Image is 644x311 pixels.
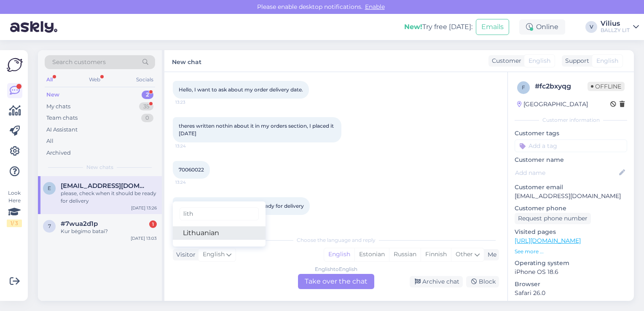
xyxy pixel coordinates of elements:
span: 70060022 [179,166,204,173]
div: English to English [315,265,357,273]
span: Search customers [52,58,106,67]
p: Operating system [515,259,627,268]
div: Vilius [601,20,630,27]
span: 7 [48,223,51,229]
div: # fc2bxyqg [535,81,588,91]
p: iPhone OS 18.6 [515,268,627,276]
p: Customer tags [515,129,627,138]
div: Request phone number [515,213,591,224]
div: All [45,74,54,85]
div: Visitor [173,250,196,259]
div: Support [562,56,589,65]
span: 13:24 [175,179,207,185]
div: Take over the chat [298,274,374,289]
label: New chat [172,55,201,67]
div: [DATE] 13:03 [131,235,157,241]
span: English [529,56,550,65]
div: 1 [149,220,157,228]
span: Hello, I want to ask about my order delivery date. [179,86,303,93]
input: Type to filter... [180,207,259,220]
div: Kur bėgimo batai? [61,228,157,235]
div: New [46,91,59,99]
div: My chats [46,102,70,111]
p: Customer email [515,183,627,192]
span: 13:24 [175,143,207,149]
div: 1 / 3 [7,220,22,227]
img: Askly Logo [7,57,23,73]
p: Customer phone [515,204,627,213]
div: Finnish [421,248,451,261]
div: Web [87,74,102,85]
p: Visited pages [515,228,627,236]
div: Online [519,19,565,35]
div: Block [466,276,499,287]
div: English [324,248,354,261]
button: Emails [476,19,509,35]
p: Browser [515,280,627,289]
div: Archived [46,149,71,157]
span: Other [456,250,473,258]
span: e [48,185,51,191]
div: [DATE] 13:26 [131,205,157,211]
a: [URL][DOMAIN_NAME] [515,237,581,244]
input: Add name [515,168,617,177]
div: 35 [139,102,153,111]
div: Customer information [515,116,627,124]
div: BALLZY LIT [601,27,630,34]
span: #7wua2d1p [61,220,98,228]
p: See more ... [515,248,627,255]
div: Archive chat [410,276,463,287]
div: V [585,21,597,33]
div: Try free [DATE]: [404,22,472,32]
p: Safari 26.0 [515,289,627,298]
div: Choose the language and reply [173,236,499,244]
div: Team chats [46,114,78,122]
a: Lithuanian [173,226,266,240]
span: New chats [86,164,113,171]
div: All [46,137,54,145]
div: 0 [141,114,153,122]
input: Add a tag [515,139,627,152]
span: theres written nothin about it in my orders section, I placed it [DATE] [179,123,335,137]
span: f [522,84,525,91]
p: Customer name [515,155,627,164]
div: Estonian [354,248,389,261]
span: English [203,250,225,259]
span: eoxd233@gmail.com [61,182,148,190]
span: Offline [588,82,625,91]
div: 2 [142,91,153,99]
b: New! [404,23,422,31]
div: Look Here [7,189,22,227]
div: Socials [134,74,155,85]
div: please, check when it should be ready for delivery [61,190,157,205]
div: [GEOGRAPHIC_DATA] [517,100,588,109]
p: [EMAIL_ADDRESS][DOMAIN_NAME] [515,192,627,201]
div: Me [484,250,496,259]
span: English [596,56,618,65]
div: Customer [488,56,521,65]
div: AI Assistant [46,126,78,134]
a: ViliusBALLZY LIT [601,20,639,34]
span: Enable [362,3,387,11]
span: 13:23 [175,99,207,105]
div: Russian [389,248,421,261]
